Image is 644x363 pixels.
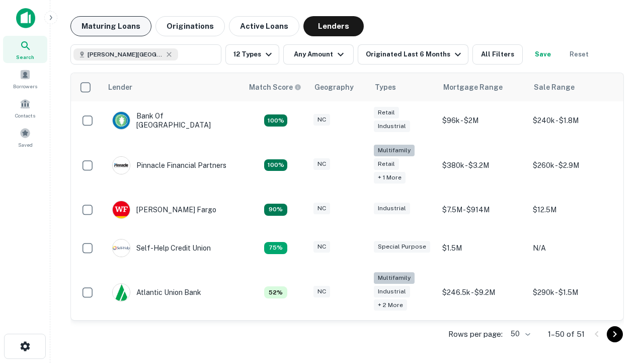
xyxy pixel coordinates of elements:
[369,73,437,101] th: Types
[437,73,528,101] th: Mortgage Range
[3,36,47,63] a: Search
[249,82,301,93] div: Capitalize uses an advanced AI algorithm to match your search with the best lender. The match sco...
[313,114,330,126] div: NC
[374,286,410,297] div: Industrial
[155,16,225,36] button: Originations
[443,81,503,93] div: Mortgage Range
[108,81,132,93] div: Lender
[374,203,410,214] div: Industrial
[112,283,201,301] div: Atlantic Union Bank
[18,141,33,149] span: Saved
[374,120,410,132] div: Industrial
[225,44,279,65] button: 12 Types
[528,267,618,318] td: $290k - $1.5M
[528,191,618,229] td: $12.5M
[472,44,523,65] button: All Filters
[16,8,35,28] img: capitalize-icon.png
[303,16,364,36] button: Lenders
[528,73,618,101] th: Sale Range
[88,50,163,59] span: [PERSON_NAME][GEOGRAPHIC_DATA], [GEOGRAPHIC_DATA]
[113,201,130,218] img: picture
[437,140,528,191] td: $380k - $3.2M
[264,204,287,216] div: Matching Properties: 12, hasApolloMatch: undefined
[366,48,464,60] div: Originated Last 6 Months
[374,241,430,253] div: Special Purpose
[264,114,287,127] div: Matching Properties: 14, hasApolloMatch: undefined
[607,326,623,342] button: Go to next page
[264,242,287,254] div: Matching Properties: 10, hasApolloMatch: undefined
[243,73,308,101] th: Capitalize uses an advanced AI algorithm to match your search with the best lender. The match sco...
[374,172,406,184] div: + 1 more
[374,299,407,311] div: + 2 more
[15,111,35,119] span: Contacts
[112,201,216,219] div: [PERSON_NAME] Fargo
[13,82,37,90] span: Borrowers
[528,229,618,267] td: N/A
[358,44,468,65] button: Originated Last 6 Months
[448,328,503,340] p: Rows per page:
[548,328,585,340] p: 1–50 of 51
[528,101,618,140] td: $240k - $1.8M
[113,239,130,257] img: picture
[374,158,399,170] div: Retail
[113,157,130,174] img: picture
[313,203,330,214] div: NC
[3,94,47,122] a: Contacts
[437,101,528,140] td: $96k - $2M
[437,229,528,267] td: $1.5M
[374,272,415,284] div: Multifamily
[308,73,369,101] th: Geography
[112,111,233,130] div: Bank Of [GEOGRAPHIC_DATA]
[375,81,396,93] div: Types
[113,284,130,301] img: picture
[112,239,211,257] div: Self-help Credit Union
[264,286,287,298] div: Matching Properties: 7, hasApolloMatch: undefined
[3,65,47,92] a: Borrowers
[313,158,330,170] div: NC
[283,44,354,65] button: Any Amount
[313,241,330,253] div: NC
[229,16,299,36] button: Active Loans
[70,16,151,36] button: Maturing Loans
[314,81,354,93] div: Geography
[437,267,528,318] td: $246.5k - $9.2M
[102,73,243,101] th: Lender
[249,82,299,93] h6: Match Score
[264,159,287,171] div: Matching Properties: 24, hasApolloMatch: undefined
[528,140,618,191] td: $260k - $2.9M
[507,327,532,341] div: 50
[437,191,528,229] td: $7.5M - $914M
[534,81,575,93] div: Sale Range
[594,282,644,331] iframe: Chat Widget
[113,112,130,129] img: picture
[374,145,415,156] div: Multifamily
[313,286,330,297] div: NC
[563,44,595,65] button: Reset
[374,107,399,118] div: Retail
[3,124,47,151] a: Saved
[16,53,34,61] span: Search
[527,44,559,65] button: Save your search to get updates of matches that match your search criteria.
[112,156,226,174] div: Pinnacle Financial Partners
